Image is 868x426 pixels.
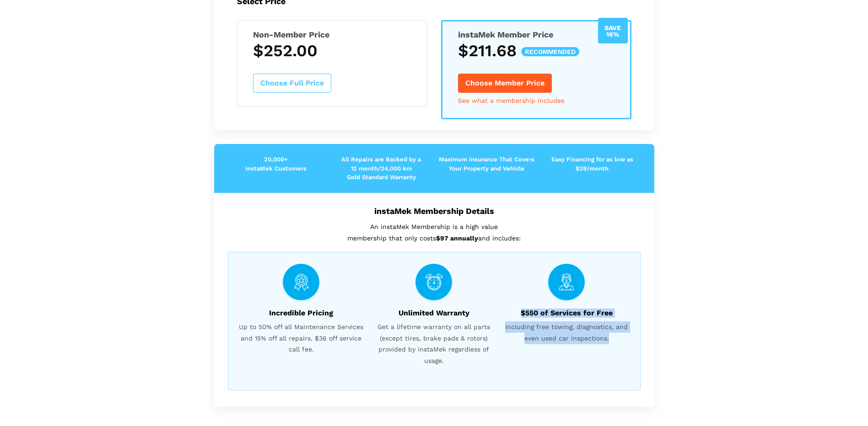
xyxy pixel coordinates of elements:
a: See what a membership includes [458,97,564,104]
p: Easy Financing for as low as $39/month [539,155,645,173]
h6: Unlimited Warranty [370,309,498,318]
span: Including free towing, diagnostics, and even used car inspections. [502,321,631,344]
span: Up to 50% off all Maintenance Services and 15% off all repairs. $36 off service call fee. [237,321,366,355]
h5: instaMek Membership Details [228,206,641,216]
button: Choose Member Price [458,74,552,93]
p: An instaMek Membership is a high value membership that only costs and includes: [228,221,641,244]
span: recommended [521,47,579,56]
h3: $211.68 [458,41,615,60]
h5: instaMek Member Price [458,30,615,39]
h5: Non-Member Price [253,30,411,39]
h3: $252.00 [253,41,411,60]
button: Choose Full Price [253,74,331,93]
h6: $550 of Services for Free [502,309,631,318]
strong: $97 annually [436,234,478,242]
p: 20,000+ instaMek Customers [223,155,329,173]
span: Get a lifetime warranty on all parts (except tires, brake pads & rotors) provided by instaMek reg... [370,321,498,366]
p: All Repairs are Backed by a 12 month/24,000 km Gold Standard Warranty [329,155,434,182]
p: Maximum insurance That Covers Your Property and Vehicle [434,155,539,173]
div: Save 16% [598,18,628,43]
h6: Incredible Pricing [237,309,366,318]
